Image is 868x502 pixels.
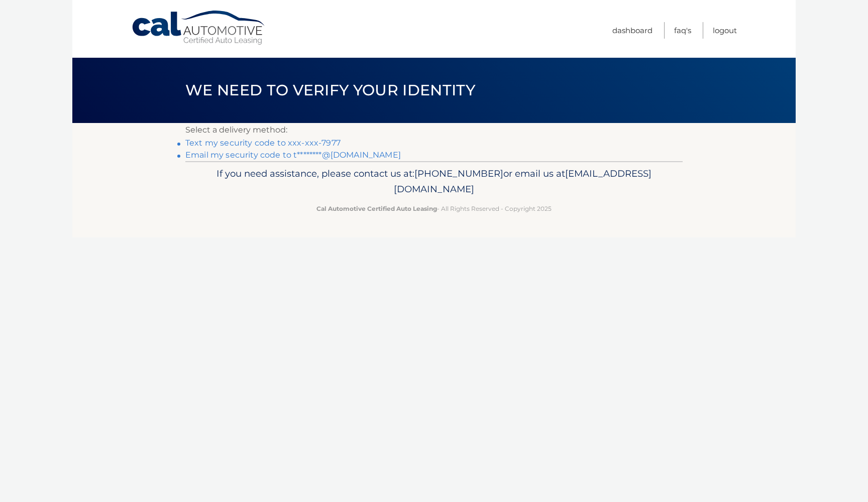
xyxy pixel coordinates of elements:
[185,138,341,148] a: Text my security code to xxx-xxx-7977
[185,81,475,99] span: We need to verify your identity
[192,166,676,198] p: If you need assistance, please contact us at: or email us at
[674,22,691,39] a: FAQ's
[185,123,683,137] p: Select a delivery method:
[185,150,401,160] a: Email my security code to t********@[DOMAIN_NAME]
[192,203,676,214] p: - All Rights Reserved - Copyright 2025
[316,205,437,212] strong: Cal Automotive Certified Auto Leasing
[612,22,653,39] a: Dashboard
[414,168,503,179] span: [PHONE_NUMBER]
[713,22,737,39] a: Logout
[131,10,267,46] a: Cal Automotive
